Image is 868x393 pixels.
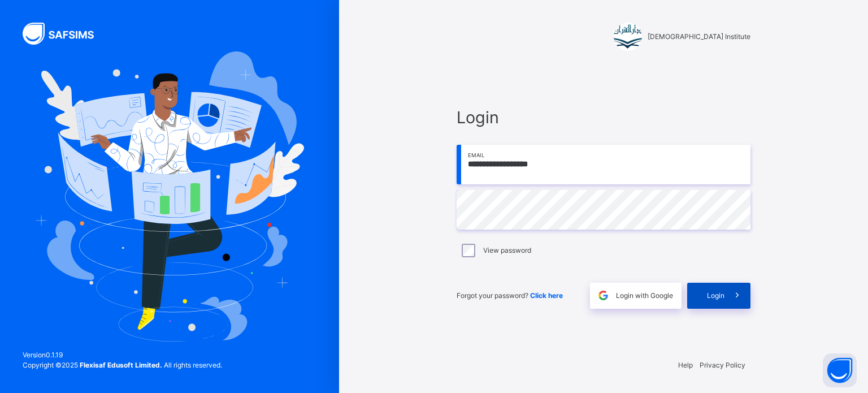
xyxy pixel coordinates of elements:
[678,361,693,369] a: Help
[35,51,304,341] img: Hero Image
[23,350,222,360] span: Version 0.1.19
[530,291,563,300] a: Click here
[700,361,745,369] a: Privacy Policy
[457,291,563,300] span: Forgot your password?
[80,361,162,369] strong: Flexisaf Edusoft Limited.
[648,32,750,42] span: [DEMOGRAPHIC_DATA] Institute
[23,23,107,45] img: SAFSIMS Logo
[457,105,750,129] span: Login
[616,291,673,301] span: Login with Google
[597,289,610,302] img: google.396cfc9801f0270233282035f929180a.svg
[823,353,857,387] button: Open asap
[483,245,531,256] label: View password
[707,291,724,301] span: Login
[23,361,222,369] span: Copyright © 2025 All rights reserved.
